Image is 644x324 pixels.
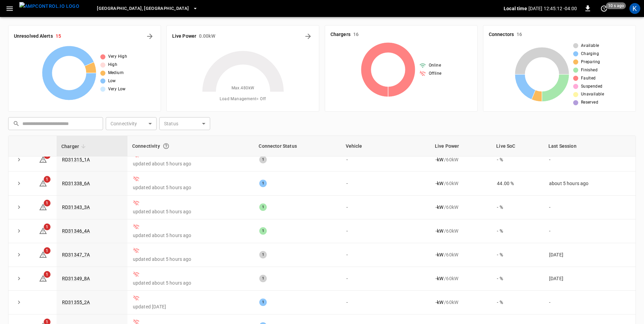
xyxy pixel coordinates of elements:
[94,2,200,15] button: [GEOGRAPHIC_DATA], [GEOGRAPHIC_DATA]
[436,180,443,187] p: - kW
[341,136,430,157] th: Vehicle
[544,243,636,267] td: [DATE]
[303,31,314,42] button: Energy Overview
[544,148,636,172] td: -
[429,70,442,77] span: Offline
[14,33,53,40] h6: Unresolved Alerts
[19,2,79,11] img: ampcontrol.io logo
[436,204,443,211] p: - kW
[259,203,267,211] div: 1
[517,31,522,38] h6: 16
[62,276,90,281] a: RD31349_8A
[160,140,172,152] button: Connection between the charger and our software.
[61,142,88,150] span: Charger
[62,252,90,257] a: RD31347_7A
[353,31,359,38] h6: 16
[144,31,155,42] button: All Alerts
[259,180,267,187] div: 1
[581,91,604,98] span: Unavailable
[133,208,249,215] p: updated about 5 hours ago
[544,267,636,291] td: [DATE]
[491,291,544,314] td: - %
[44,200,51,206] span: 1
[436,156,486,163] div: / 60 kW
[581,67,598,74] span: Finished
[14,178,24,188] button: expand row
[44,271,51,278] span: 1
[108,86,126,93] span: Very Low
[108,53,127,60] span: Very High
[341,148,430,172] td: -
[436,299,443,306] p: - kW
[341,172,430,195] td: -
[39,204,47,210] a: 1
[62,157,90,162] a: RD31315_1A
[491,267,544,291] td: - %
[39,275,47,281] a: 1
[62,300,90,305] a: RD31355_2A
[436,228,443,234] p: - kW
[62,181,90,186] a: RD31338_6A
[436,180,486,187] div: / 60 kW
[504,5,527,12] p: Local time
[544,291,636,314] td: -
[341,196,430,219] td: -
[108,61,118,68] span: High
[133,303,249,310] p: updated [DATE]
[133,160,249,167] p: updated about 5 hours ago
[581,83,603,90] span: Suspended
[14,297,24,307] button: expand row
[491,136,544,157] th: Live SoC
[436,156,443,163] p: - kW
[62,204,90,210] a: RD31343_3A
[341,291,430,314] td: -
[39,180,47,186] a: 1
[429,62,441,69] span: Online
[430,136,492,157] th: Live Power
[491,172,544,195] td: 44.00 %
[489,31,514,38] h6: Connectors
[44,247,51,254] span: 1
[436,275,443,282] p: - kW
[544,172,636,195] td: about 5 hours ago
[133,184,249,191] p: updated about 5 hours ago
[436,275,486,282] div: / 60 kW
[254,136,341,157] th: Connector Status
[97,5,189,13] span: [GEOGRAPHIC_DATA], [GEOGRAPHIC_DATA]
[14,155,24,165] button: expand row
[528,5,577,12] p: [DATE] 12:45:12 -04:00
[436,228,486,234] div: / 60 kW
[491,196,544,219] td: - %
[341,243,430,267] td: -
[39,228,47,233] a: 1
[544,196,636,219] td: -
[56,33,61,40] h6: 15
[39,252,47,257] a: 1
[39,157,47,162] a: 1
[14,250,24,260] button: expand row
[199,33,215,40] h6: 0.00 kW
[259,275,267,282] div: 1
[133,256,249,263] p: updated about 5 hours ago
[14,226,24,236] button: expand row
[436,204,486,211] div: / 60 kW
[14,273,24,284] button: expand row
[232,85,255,92] span: Max. 480 kW
[491,243,544,267] td: - %
[133,280,249,286] p: updated about 5 hours ago
[544,219,636,243] td: -
[599,3,609,14] button: set refresh interval
[133,232,249,239] p: updated about 5 hours ago
[581,99,598,106] span: Reserved
[108,70,124,76] span: Medium
[491,219,544,243] td: - %
[259,227,267,235] div: 1
[14,202,24,212] button: expand row
[62,228,90,234] a: RD31346_4A
[491,148,544,172] td: - %
[259,156,267,163] div: 1
[581,59,600,66] span: Preparing
[436,251,486,258] div: / 60 kW
[132,140,249,152] div: Connectivity
[44,176,51,183] span: 1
